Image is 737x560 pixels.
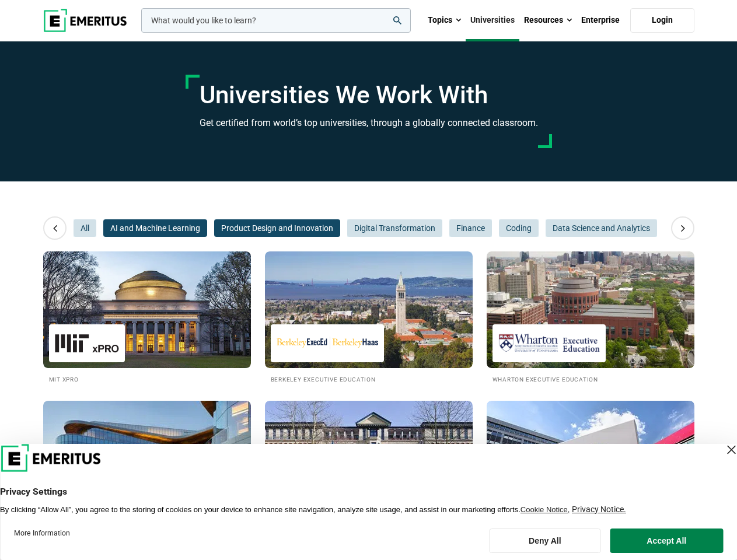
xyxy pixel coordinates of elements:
[277,330,378,356] img: Berkeley Executive Education
[200,80,538,110] h1: Universities We Work With
[55,330,119,356] img: MIT xPRO
[265,251,473,368] img: Universities We Work With
[265,401,473,517] img: Universities We Work With
[347,219,442,237] button: Digital Transformation
[200,116,538,131] h3: Get certified from world’s top universities, through a globally connected classroom.
[487,401,694,517] img: Universities We Work With
[43,401,251,517] img: Universities We Work With
[271,374,467,384] h2: Berkeley Executive Education
[449,219,492,237] button: Finance
[630,8,694,33] a: Login
[49,374,245,384] h2: MIT xPRO
[43,251,251,368] img: Universities We Work With
[43,251,251,384] a: Universities We Work With MIT xPRO MIT xPRO
[498,330,600,356] img: Wharton Executive Education
[487,401,694,533] a: Universities We Work With Imperial Executive Education Imperial Executive Education
[487,251,694,368] img: Universities We Work With
[43,401,251,533] a: Universities We Work With Kellogg Executive Education Kellogg Executive Education
[103,219,207,237] button: AI and Machine Learning
[141,8,411,33] input: woocommerce-product-search-field-0
[265,401,473,533] a: Universities We Work With Cambridge Judge Business School Executive Education Cambridge Judge Bus...
[214,219,340,237] button: Product Design and Innovation
[546,219,657,237] button: Data Science and Analytics
[265,251,473,384] a: Universities We Work With Berkeley Executive Education Berkeley Executive Education
[487,251,694,384] a: Universities We Work With Wharton Executive Education Wharton Executive Education
[499,219,539,237] button: Coding
[74,219,96,237] button: All
[493,374,689,384] h2: Wharton Executive Education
